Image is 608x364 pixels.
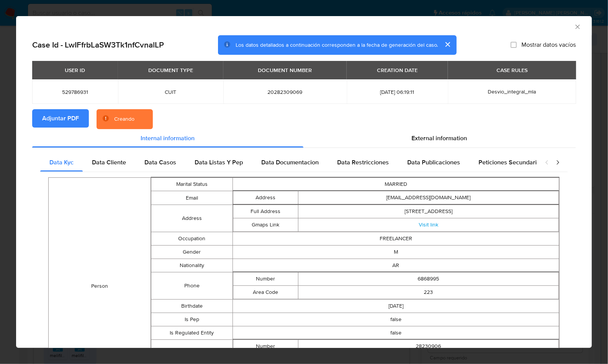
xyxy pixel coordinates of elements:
td: AR [233,259,559,272]
td: Gender [151,245,233,259]
td: Is Regulated Entity [151,326,233,339]
td: Occupation [151,232,233,245]
span: Data Listas Y Pep [195,158,243,167]
button: Adjuntar PDF [32,109,89,128]
td: false [233,326,559,339]
span: [DATE] 06:19:11 [356,89,439,95]
div: Detailed internal info [40,153,537,172]
td: Address [233,191,298,204]
span: Desvio_integral_mla [488,88,536,95]
td: Marital Status [151,177,233,191]
a: Visit link [419,221,438,228]
td: Address [151,205,233,232]
td: Area Code [233,285,298,299]
td: MARRIED [233,177,559,191]
td: [DATE] [233,299,559,313]
td: Number [233,339,298,353]
span: Data Publicaciones [407,158,460,167]
span: Data Cliente [92,158,126,167]
div: DOCUMENT TYPE [144,64,198,77]
input: Mostrar datos vacíos [511,42,517,48]
td: Full Address [233,205,298,218]
button: Cerrar ventana [574,23,581,30]
span: CUIT [127,89,215,95]
span: Data Casos [144,158,176,167]
div: USER ID [60,64,90,77]
td: Birthdate [151,299,233,313]
h2: Case Id - LwIFfrbLaSW3Tk1nfCvnalLP [32,40,164,50]
span: Data Restricciones [337,158,389,167]
span: Internal information [141,134,195,143]
span: Peticiones Secundarias [479,158,543,167]
td: [STREET_ADDRESS] [298,205,559,218]
span: Mostrar datos vacíos [521,41,576,49]
button: cerrar [438,35,457,54]
td: [EMAIL_ADDRESS][DOMAIN_NAME] [298,191,559,204]
div: DOCUMENT NUMBER [254,64,317,77]
div: Creando [114,115,134,123]
td: false [233,313,559,326]
span: Data Documentacion [261,158,319,167]
td: Number [233,272,298,285]
div: Detailed info [32,129,576,148]
span: Adjuntar PDF [42,110,79,127]
td: Is Pep [151,313,233,326]
span: Los datos detallados a continuación corresponden a la fecha de generación del caso. [236,41,438,49]
td: Gmaps Link [233,218,298,231]
td: FREELANCER [233,232,559,245]
td: M [233,245,559,259]
div: CASE RULES [492,64,532,77]
td: 6868995 [298,272,559,285]
td: 223 [298,285,559,299]
td: 28230906 [298,339,559,353]
td: Email [151,191,233,205]
span: 529786931 [41,89,109,95]
div: closure-recommendation-modal [16,16,592,348]
div: CREATION DATE [372,64,422,77]
span: 20282309069 [233,89,338,95]
td: Nationality [151,259,233,272]
span: Data Kyc [49,158,74,167]
span: External information [412,134,467,143]
td: Phone [151,272,233,299]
